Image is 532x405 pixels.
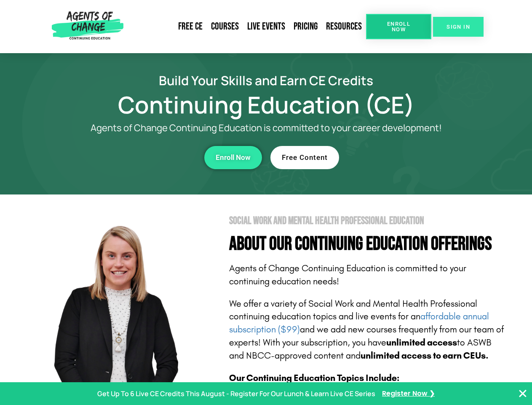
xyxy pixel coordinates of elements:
a: Pricing [289,17,322,36]
a: Free Content [270,146,339,169]
b: unlimited access [386,337,457,348]
span: Agents of Change Continuing Education is committed to your continuing education needs! [229,263,466,287]
h1: Continuing Education (CE) [26,95,506,114]
span: SIGN IN [446,24,470,30]
nav: Menu [127,17,366,36]
a: SIGN IN [433,17,484,37]
span: Free Content [282,154,328,161]
span: Enroll Now [216,154,251,161]
span: Enroll Now [380,21,418,32]
a: Register Now ❯ [382,388,435,400]
b: unlimited access to earn CEUs. [361,350,489,361]
a: Live Events [243,17,289,36]
p: We offer a variety of Social Work and Mental Health Professional continuing education topics and ... [229,297,506,362]
button: Close Banner [518,389,528,399]
p: Agents of Change Continuing Education is committed to your career development! [60,123,473,133]
a: Enroll Now [204,146,262,169]
h4: About Our Continuing Education Offerings [229,235,506,254]
p: Get Up To 6 Live CE Credits This August - Register For Our Lunch & Learn Live CE Series [97,388,375,400]
h2: Build Your Skills and Earn CE Credits [26,74,506,86]
h2: Social Work and Mental Health Professional Education [229,216,506,226]
b: Our Continuing Education Topics Include: [229,373,399,383]
a: Enroll Now [366,14,431,39]
a: Resources [322,17,366,36]
a: Courses [207,17,243,36]
a: Free CE [174,17,207,36]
